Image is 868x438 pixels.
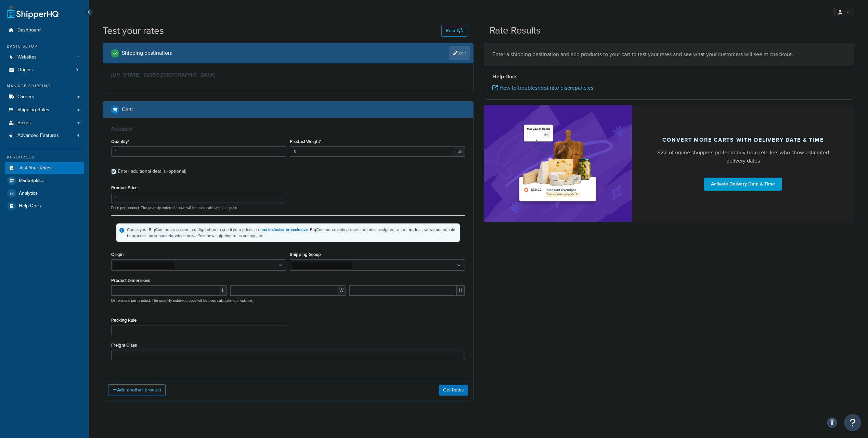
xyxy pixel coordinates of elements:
a: Edit [449,46,470,60]
a: Boxes [5,117,84,129]
span: W [337,285,346,296]
label: Packing Rule [111,318,137,323]
button: Get Rates [439,385,468,396]
span: lbs [454,146,465,157]
span: Test Your Rates [19,165,52,171]
a: Carriers [5,91,84,103]
span: 4 [77,133,79,139]
p: Dimensions per product. The quantity entered above will be used calculate total volume. [109,298,253,303]
span: Marketplace [19,178,44,184]
span: Shipping Rules [17,107,49,113]
a: Activate Delivery Date & Time [704,178,782,191]
div: Convert more carts with delivery date & time [662,137,824,143]
span: Help Docs [19,203,41,209]
div: Resources [5,154,84,160]
span: H [457,285,465,296]
label: Product Dimensions [111,278,150,283]
div: Enter additional details (optional) [118,167,186,176]
input: Enter additional details (optional) [111,169,116,174]
div: Basic Setup [5,43,84,49]
label: Product Price [111,185,138,190]
img: feature-image-ddt-36eae7f7280da8017bfb280eaccd9c446f90b1fe08728e4019434db127062ab4.png [515,115,600,211]
span: Dashboard [17,27,41,33]
span: Analytics [19,191,38,196]
label: Product Weight* [290,139,321,144]
a: Dashboard [5,24,84,37]
h4: Help Docs [492,73,846,81]
span: 91 [76,67,79,73]
li: Origins [5,64,84,76]
span: Advanced Features [17,133,59,139]
p: Price per product. The quantity entered above will be used calculate total price. [109,205,467,210]
label: Freight Class [111,343,137,348]
span: Origins [17,67,33,73]
button: Reset [441,25,467,37]
a: Websites1 [5,51,84,64]
a: tax inclusive or exclusive [261,227,308,233]
span: L [220,285,227,296]
span: Carriers [17,94,34,100]
span: 1 [78,54,79,60]
p: Enter a shipping destination and add products to your cart to test your rates and see what your c... [492,50,846,59]
a: Help Docs [5,200,84,212]
h3: [US_STATE], 72653 , [GEOGRAPHIC_DATA] [111,72,465,78]
button: Open Resource Center [844,414,861,431]
a: Test Your Rates [5,162,84,174]
label: Shipping Group [290,252,321,257]
a: Advanced Features4 [5,129,84,142]
label: Quantity* [111,139,129,144]
h2: Shipping destination : [122,50,172,56]
a: How to troubleshoot rate discrepancies [492,84,593,92]
h3: Product 1 [111,126,465,133]
h2: Cart : [122,106,133,113]
span: Boxes [17,120,31,126]
a: Analytics [5,187,84,199]
div: Manage Shipping [5,83,84,89]
button: Add another product [108,384,166,396]
div: 82% of online shoppers prefer to buy from retailers who show estimated delivery dates [648,149,838,165]
span: Websites [17,54,37,60]
h1: Test your rates [103,24,164,37]
label: Origin [111,252,124,257]
li: Websites [5,51,84,64]
h2: Rate Results [490,25,541,36]
a: Marketplace [5,175,84,187]
div: Check your BigCommerce account configuration to see if your prices are . BigCommerce only passes ... [127,227,457,239]
a: Shipping Rules [5,104,84,116]
input: 0.00 [290,146,454,157]
a: Origins91 [5,64,84,76]
input: 0.0 [111,146,286,157]
li: Advanced Features [5,129,84,142]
